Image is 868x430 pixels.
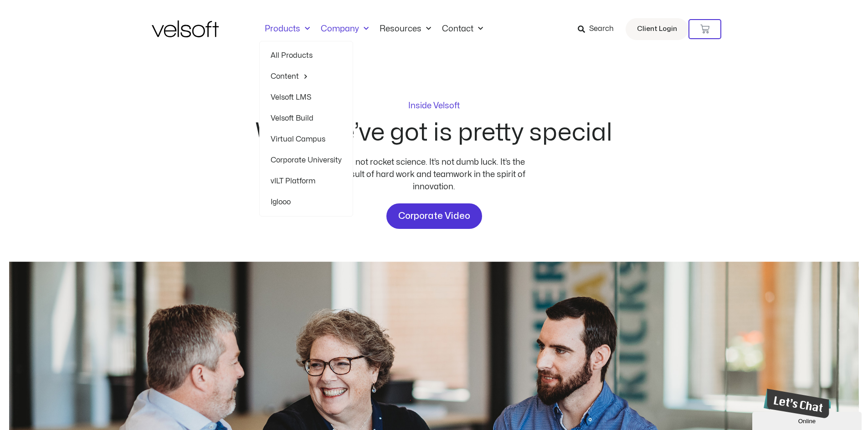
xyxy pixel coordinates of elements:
a: ResourcesMenu Toggle [374,24,437,34]
a: Client Login [626,18,688,40]
img: Velsoft Training Materials [152,20,219,37]
a: Corporate Video [386,203,482,229]
h2: What we’ve got is pretty special [256,121,612,145]
iframe: chat widget [752,410,863,430]
a: All Products [271,45,342,66]
a: ContentMenu Toggle [271,66,342,87]
a: CompanyMenu Toggle [315,24,374,34]
div: It’s not rocket science. It’s not dumb luck. It’s the result of hard work and teamwork in the spi... [339,156,530,193]
iframe: chat widget [760,385,831,422]
span: Client Login [637,23,677,35]
ul: ProductsMenu Toggle [259,41,353,217]
a: ContactMenu Toggle [437,24,488,34]
a: Virtual Campus [271,129,342,150]
span: Corporate Video [398,209,470,223]
a: Search [578,21,620,37]
a: Velsoft LMS [271,87,342,108]
a: Iglooo [271,192,342,212]
a: ProductsMenu Toggle [259,24,315,34]
a: Corporate University [271,150,342,171]
a: vILT Platform [271,171,342,192]
p: Inside Velsoft [408,102,460,110]
nav: Menu [259,24,488,34]
a: Velsoft Build [271,108,342,129]
img: Chat attention grabber [4,4,74,33]
span: Search [589,23,614,35]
